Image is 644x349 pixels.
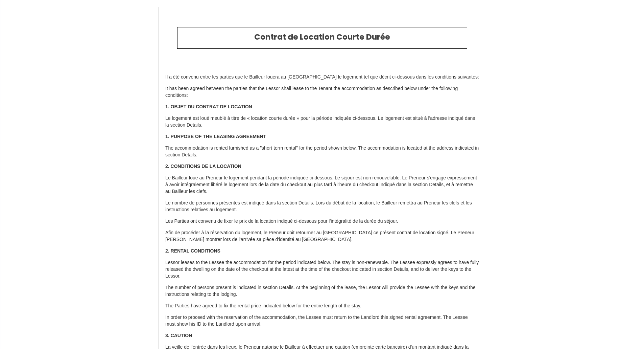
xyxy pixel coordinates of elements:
strong: 2. CONDITIONS DE LA LOCATION [165,163,241,169]
strong: 1. OBJET DU CONTRAT DE LOCATION [165,104,252,109]
strong: 2. RENTAL CONDITIONS [165,248,220,254]
p: Les Parties ont convenu de fixer le prix de la location indiqué ci-dessous pour l’intégralité de ... [165,218,479,225]
p: In order to proceed with the reservation of the accommodation, the Lessee must return to the Land... [165,314,479,328]
p: The accommodation is rented furnished as a "short term rental" for the period shown below. The ac... [165,145,479,158]
p: Le logement est loué meublé à titre de « location courte durée » pour la période indiquée ci-dess... [165,115,479,129]
p: It has been agreed between the parties that the Lessor shall lease to the Tenant the accommodatio... [165,85,479,99]
p: Il a été convenu entre les parties que le Bailleur louera au [GEOGRAPHIC_DATA] le logement tel qu... [165,74,479,81]
p: Lessor leases to the Lessee the accommodation for the period indicated below. The stay is non-ren... [165,259,479,280]
strong: 3. CAUTION [165,333,192,338]
p: Le Bailleur loue au Preneur le logement pendant la période indiquée ci-dessous. Le séjour est non... [165,175,479,195]
p: The number of persons present is indicated in section Details. At the beginning of the lease, the... [165,284,479,298]
p: Le nombre de personnes présentes est indiqué dans la section Details. Lors du début de la locatio... [165,200,479,213]
p: The Parties have agreed to fix the rental price indicated below for the entire length of the stay. [165,303,479,309]
p: Afin de procéder à la réservation du logement, le Preneur doit retourner au [GEOGRAPHIC_DATA] ce ... [165,230,479,243]
h2: Contrat de Location Courte Durée [183,32,462,42]
strong: 1. PURPOSE OF THE LEASING AGREEMENT [165,134,266,139]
